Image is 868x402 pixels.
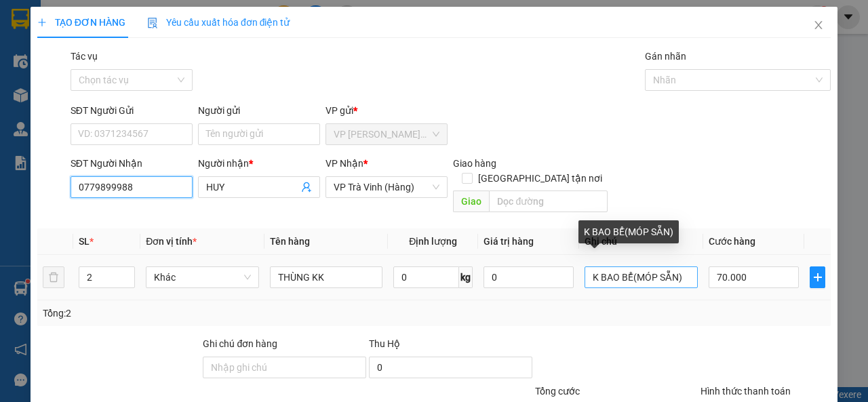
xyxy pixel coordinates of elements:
[5,58,198,71] p: NHẬN:
[147,18,158,28] img: icon
[43,266,64,288] button: delete
[800,7,837,45] button: Close
[585,266,698,288] input: Ghi Chú
[37,17,125,28] span: TẠO ĐƠN HÀNG
[325,158,363,169] span: VP Nhận
[709,236,755,247] span: Cước hàng
[813,20,824,31] span: close
[535,386,580,397] span: Tổng cước
[810,266,825,288] button: plus
[484,266,574,288] input: 0
[369,338,400,349] span: Thu Hộ
[71,51,98,62] label: Tác vụ
[489,190,607,212] input: Dọc đường
[453,158,496,169] span: Giao hàng
[5,26,126,52] span: VP [PERSON_NAME] ([GEOGRAPHIC_DATA]) -
[71,156,193,171] div: SĐT Người Nhận
[5,26,198,52] p: GỬI:
[43,306,336,321] div: Tổng: 2
[334,124,439,144] span: VP Trần Phú (Hàng)
[325,103,448,118] div: VP gửi
[453,190,489,212] span: Giao
[484,236,534,247] span: Giá trị hàng
[334,177,439,197] span: VP Trà Vinh (Hàng)
[147,17,290,28] span: Yêu cầu xuất hóa đơn điện tử
[701,386,791,397] label: Hình thức thanh toán
[5,88,94,101] span: GIAO:
[198,103,320,118] div: Người gửi
[645,51,686,62] label: Gán nhãn
[45,7,157,20] strong: BIÊN NHẬN GỬI HÀNG
[73,73,104,86] span: THIỆN
[203,338,277,349] label: Ghi chú đơn hàng
[459,266,473,288] span: kg
[473,171,608,186] span: [GEOGRAPHIC_DATA] tận nơi
[301,182,312,193] span: user-add
[38,58,106,71] span: VP Càng Long
[154,267,251,287] span: Khác
[203,357,366,378] input: Ghi chú đơn hàng
[37,18,47,27] span: plus
[270,266,383,288] input: VD: Bàn, Ghế
[810,272,825,283] span: plus
[409,236,457,247] span: Định lượng
[71,103,193,118] div: SĐT Người Gửi
[270,236,310,247] span: Tên hàng
[35,88,94,101] span: KO BAO HƯ
[578,220,679,243] div: K BAO BỂ(MÓP SẴN)
[5,73,104,86] span: 0368103315 -
[79,236,90,247] span: SL
[146,236,197,247] span: Đơn vị tính
[198,156,320,171] div: Người nhận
